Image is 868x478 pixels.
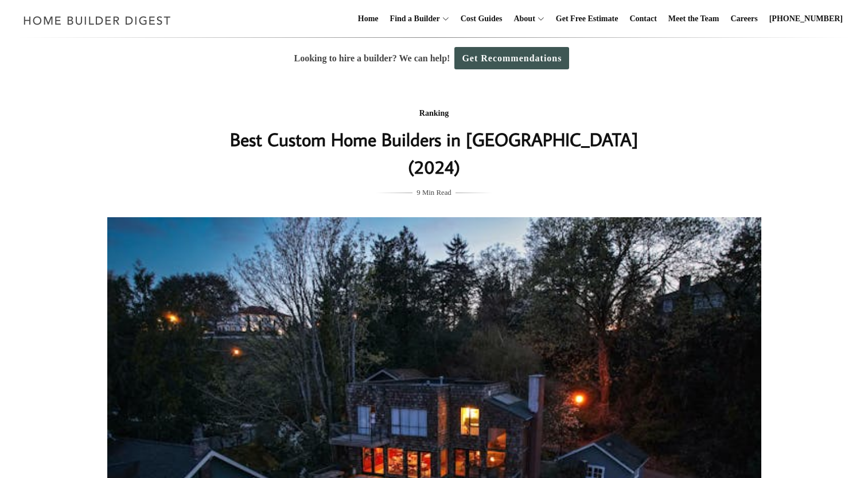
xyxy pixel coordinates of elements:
a: Meet the Team [664,1,724,37]
a: Get Free Estimate [551,1,623,37]
a: [PHONE_NUMBER] [765,1,847,37]
span: 9 Min Read [417,186,451,199]
a: Find a Builder [386,1,440,37]
a: Careers [726,1,762,37]
a: Home [353,1,383,37]
a: About [509,1,535,37]
a: Contact [625,1,661,37]
a: Ranking [419,109,449,117]
a: Cost Guides [456,1,507,37]
img: Home Builder Digest [18,9,176,32]
h1: Best Custom Home Builders in [GEOGRAPHIC_DATA] (2024) [205,126,663,181]
a: Get Recommendations [454,47,569,69]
